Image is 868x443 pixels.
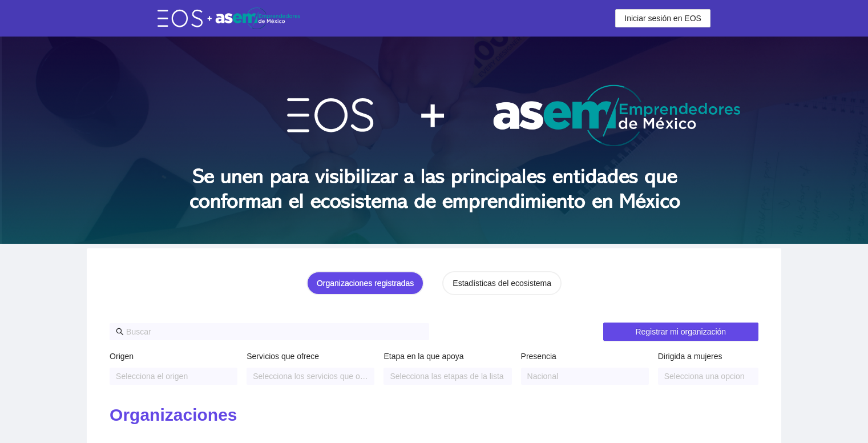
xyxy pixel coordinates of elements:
[383,350,463,363] label: Etapa en la que apoya
[615,9,710,27] button: Iniciar sesión en EOS
[247,350,319,363] label: Servicios que ofrece
[453,277,551,289] div: Estadísticas del ecosistema
[521,350,556,363] label: Presencia
[317,277,414,289] div: Organizaciones registradas
[116,328,124,336] span: search
[635,325,726,338] span: Registrar mi organización
[658,350,722,363] label: Dirigida a mujeres
[126,325,423,338] input: Buscar
[158,7,300,29] img: eos-asem-logo.38b026ae.png
[110,404,758,427] h2: Organizaciones
[624,12,701,25] span: Iniciar sesión en EOS
[603,323,758,341] button: Registrar mi organización
[110,350,134,363] label: Origen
